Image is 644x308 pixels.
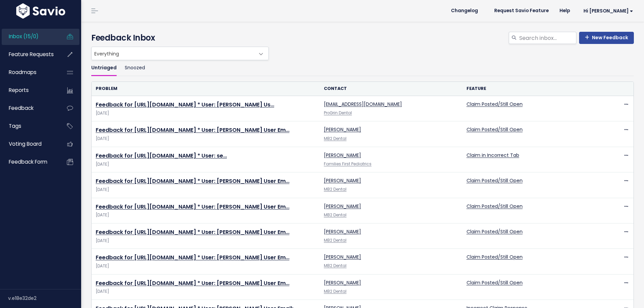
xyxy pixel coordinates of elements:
a: Claim Posted/Still Open [467,101,523,108]
a: Claim Posted/Still Open [467,203,523,210]
a: ProGrin Dental [324,110,352,116]
a: Feedback form [2,154,56,170]
span: [DATE] [96,110,316,117]
a: Claim in Incorrect Tab [467,152,519,159]
a: Claim Posted/Still Open [467,279,523,286]
span: [DATE] [96,288,316,295]
span: [DATE] [96,161,316,168]
span: Inbox (15/0) [9,33,39,40]
div: v.e18e32de2 [8,289,81,307]
a: Feedback for [URL][DOMAIN_NAME] * User: se… [96,152,227,160]
span: Voting Board [9,140,42,147]
a: Feedback for [URL][DOMAIN_NAME] * User: [PERSON_NAME] User Em… [96,279,289,287]
a: [PERSON_NAME] [324,177,361,184]
a: [PERSON_NAME] [324,279,361,286]
a: Voting Board [2,136,56,152]
span: Changelog [451,8,478,13]
th: Feature [462,82,605,96]
h4: Feedback Inbox [91,32,634,44]
span: [DATE] [96,212,316,219]
a: Roadmaps [2,65,56,80]
span: Feature Requests [9,51,54,58]
a: MB2 Dental [324,187,347,192]
a: Tags [2,118,56,134]
span: Everything [92,47,255,60]
a: Families First Pediatrics [324,161,372,167]
a: New Feedback [579,32,634,44]
a: Feature Requests [2,47,56,62]
a: Inbox (15/0) [2,29,56,44]
a: [PERSON_NAME] [324,152,361,159]
a: Request Savio Feature [489,6,554,16]
a: Feedback for [URL][DOMAIN_NAME] * User: [PERSON_NAME] User Em… [96,177,289,185]
a: Claim Posted/Still Open [467,126,523,133]
a: Feedback [2,100,56,116]
a: Feedback for [URL][DOMAIN_NAME] * User: [PERSON_NAME] User Em… [96,203,289,211]
a: Reports [2,82,56,98]
a: Feedback for [URL][DOMAIN_NAME] * User: [PERSON_NAME] User Em… [96,126,289,134]
a: MB2 Dental [324,263,347,268]
span: Roadmaps [9,69,37,76]
a: [PERSON_NAME] [324,254,361,260]
a: Claim Posted/Still Open [467,177,523,184]
span: Hi [PERSON_NAME] [583,8,633,14]
a: Feedback for [URL][DOMAIN_NAME] * User: [PERSON_NAME] Us… [96,101,274,109]
span: Feedback [9,104,33,112]
a: Snoozed [125,60,145,76]
th: Problem [92,82,320,96]
a: Feedback for [URL][DOMAIN_NAME] * User: [PERSON_NAME] User Em… [96,254,289,261]
th: Contact [320,82,462,96]
span: Reports [9,87,29,94]
a: MB2 Dental [324,238,347,243]
span: [DATE] [96,237,316,244]
a: [EMAIL_ADDRESS][DOMAIN_NAME] [324,101,402,108]
img: logo-white.9d6f32f41409.svg [15,3,67,19]
a: MB2 Dental [324,289,347,294]
ul: Filter feature requests [91,60,634,76]
a: Untriaged [91,60,117,76]
a: [PERSON_NAME] [324,203,361,210]
a: Help [554,6,575,16]
a: [PERSON_NAME] [324,126,361,133]
a: MB2 Dental [324,136,347,141]
a: Claim Posted/Still Open [467,254,523,260]
span: Feedback form [9,158,47,165]
a: MB2 Dental [324,212,347,218]
a: [PERSON_NAME] [324,228,361,235]
span: [DATE] [96,263,316,270]
input: Search inbox... [519,32,576,44]
span: [DATE] [96,135,316,142]
span: [DATE] [96,186,316,193]
a: Hi [PERSON_NAME] [575,6,639,16]
span: Everything [91,47,269,60]
span: Tags [9,122,21,129]
a: Claim Posted/Still Open [467,228,523,235]
a: Feedback for [URL][DOMAIN_NAME] * User: [PERSON_NAME] User Em… [96,228,289,236]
